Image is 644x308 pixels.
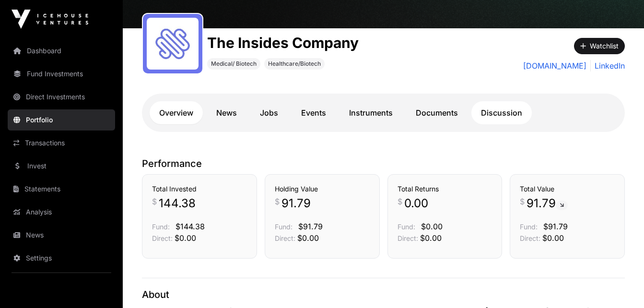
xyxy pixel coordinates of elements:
[8,86,115,107] a: Direct Investments
[596,262,644,308] iframe: Chat Widget
[275,223,293,231] span: Fund:
[8,40,115,61] a: Dashboard
[292,101,336,124] a: Events
[268,60,321,68] span: Healthcare/Biotech
[520,184,615,194] h3: Total Value
[574,38,625,54] button: Watchlist
[152,184,247,194] h3: Total Invested
[12,10,88,29] img: Icehouse Ventures Logo
[398,196,402,207] span: $
[420,233,442,243] span: $0.00
[159,196,196,211] span: 144.38
[152,234,173,242] span: Direct:
[298,222,323,231] span: $91.79
[275,234,295,242] span: Direct:
[207,34,359,51] h1: The Insides Company
[275,184,370,194] h3: Holding Value
[150,101,617,124] nav: Tabs
[520,223,538,231] span: Fund:
[471,101,532,124] a: Discussion
[297,233,319,243] span: $0.00
[8,63,115,84] a: Fund Investments
[147,18,199,70] img: the_insides_company_logo.jpeg
[250,101,288,124] a: Jobs
[398,223,415,231] span: Fund:
[520,234,540,242] span: Direct:
[421,222,443,231] span: $0.00
[281,196,311,211] span: 91.79
[590,60,625,71] a: LinkedIn
[8,109,115,130] a: Portfolio
[275,196,280,207] span: $
[8,155,115,177] a: Invest
[176,222,205,231] span: $144.38
[523,60,586,71] a: [DOMAIN_NAME]
[542,233,564,243] span: $0.00
[142,288,625,301] p: About
[207,101,246,124] a: News
[150,101,203,124] a: Overview
[8,248,115,269] a: Settings
[142,157,625,170] p: Performance
[211,60,257,68] span: Medical/ Biotech
[340,101,402,124] a: Instruments
[527,196,568,211] span: 91.79
[8,178,115,200] a: Statements
[175,233,196,243] span: $0.00
[398,234,418,242] span: Direct:
[404,196,428,211] span: 0.00
[543,222,568,231] span: $91.79
[398,184,492,194] h3: Total Returns
[406,101,468,124] a: Documents
[520,196,525,207] span: $
[8,201,115,223] a: Analysis
[8,225,115,246] a: News
[152,223,170,231] span: Fund:
[152,196,157,207] span: $
[8,132,115,154] a: Transactions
